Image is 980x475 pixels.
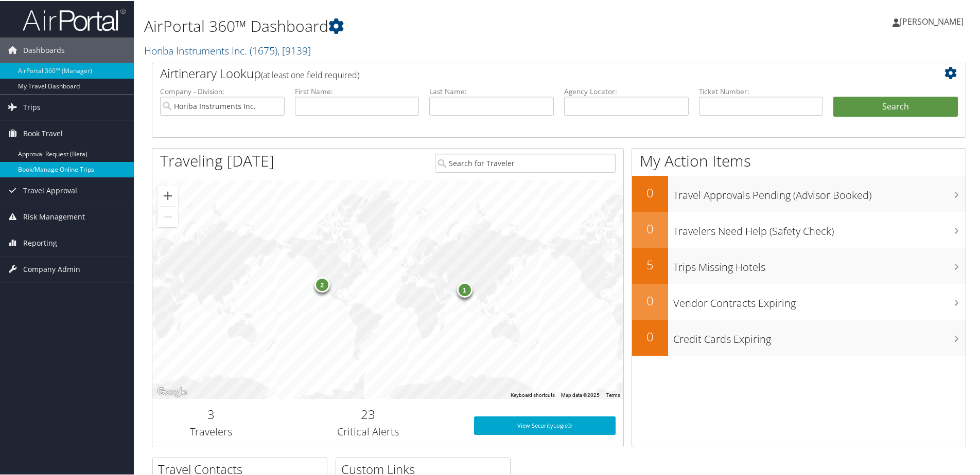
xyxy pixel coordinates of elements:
[632,149,966,171] h1: My Action Items
[23,94,41,119] span: Trips
[511,391,555,398] button: Keyboard shortcuts
[833,96,958,116] button: Search
[23,229,57,255] span: Reporting
[673,254,966,273] h3: Trips Missing Hotels
[23,36,65,62] span: Dashboards
[673,290,966,309] h3: Vendor Contracts Expiring
[23,7,126,31] img: airportal-logo.png
[632,327,668,344] h2: 0
[673,326,966,345] h3: Credit Cards Expiring
[295,85,419,96] label: First Name:
[160,405,262,422] h2: 3
[606,391,620,397] a: Terms (opens in new tab)
[157,185,178,205] button: Zoom in
[632,219,668,236] h2: 0
[632,283,966,319] a: 0Vendor Contracts Expiring
[23,255,80,281] span: Company Admin
[155,385,189,398] a: Open this area in Google Maps (opens a new window)
[564,85,689,96] label: Agency Locator:
[277,43,311,57] span: , [ 9139 ]
[160,149,274,171] h1: Traveling [DATE]
[160,85,285,96] label: Company - Division:
[278,424,459,438] h3: Critical Alerts
[632,211,966,247] a: 0Travelers Need Help (Safety Check)
[160,424,262,438] h3: Travelers
[474,415,616,434] a: View SecurityLogic®
[278,405,459,422] h2: 23
[673,218,966,238] h3: Travelers Need Help (Safety Check)
[250,43,277,57] span: ( 1675 )
[900,15,964,26] span: [PERSON_NAME]
[435,153,616,172] input: Search for Traveler
[429,85,554,96] label: Last Name:
[157,206,178,226] button: Zoom out
[155,385,189,398] img: Google
[632,183,668,200] h2: 0
[632,291,668,308] h2: 0
[144,14,697,36] h1: AirPortal 360™ Dashboard
[144,43,311,57] a: Horiba Instruments Inc.
[23,177,77,203] span: Travel Approval
[892,5,974,36] a: [PERSON_NAME]
[23,120,63,145] span: Book Travel
[561,391,600,397] span: Map data ©2025
[632,319,966,355] a: 0Credit Cards Expiring
[314,276,330,291] div: 2
[261,68,359,80] span: (at least one field required)
[457,281,472,296] div: 1
[632,175,966,211] a: 0Travel Approvals Pending (Advisor Booked)
[673,182,966,202] h3: Travel Approvals Pending (Advisor Booked)
[699,85,824,96] label: Ticket Number:
[632,247,966,283] a: 5Trips Missing Hotels
[160,64,890,81] h2: Airtinerary Lookup
[23,203,85,229] span: Risk Management
[632,255,668,272] h2: 5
